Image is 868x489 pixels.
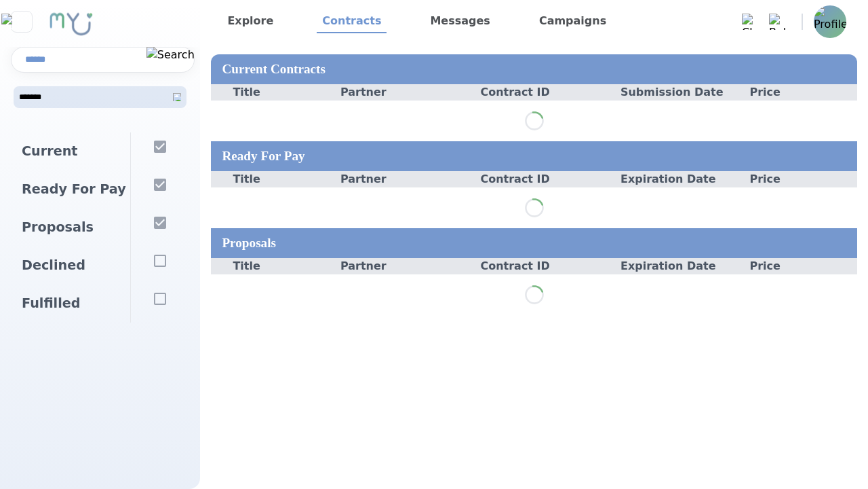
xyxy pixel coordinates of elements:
div: Expiration Date [599,171,728,187]
div: Title [211,258,340,274]
div: Declined [11,247,130,285]
div: Proposals [11,209,130,247]
div: Ready For Pay [11,170,130,209]
div: Proposals [211,228,857,258]
div: Price [728,171,857,187]
div: Expiration Date [599,258,728,274]
a: Campaigns [534,10,612,33]
div: Contract ID [469,258,599,274]
img: Bell [769,14,785,30]
div: Price [728,84,857,101]
a: Explore [222,10,279,33]
a: Messages [425,10,495,33]
img: Chat [742,14,758,30]
div: Price [728,258,857,274]
img: Close sidebar [1,14,41,30]
div: Current [11,132,130,170]
div: Title [211,171,340,187]
img: Profile [814,5,846,38]
div: Contract ID [469,171,599,187]
div: Submission Date [599,84,728,101]
div: Partner [340,84,470,101]
div: Fulfilled [11,285,130,323]
div: Partner [340,258,470,274]
div: Ready For Pay [211,141,857,171]
div: Current Contracts [211,54,857,84]
a: Contracts [317,10,387,33]
div: Partner [340,171,470,187]
div: Contract ID [469,84,599,101]
div: Title [211,84,340,101]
